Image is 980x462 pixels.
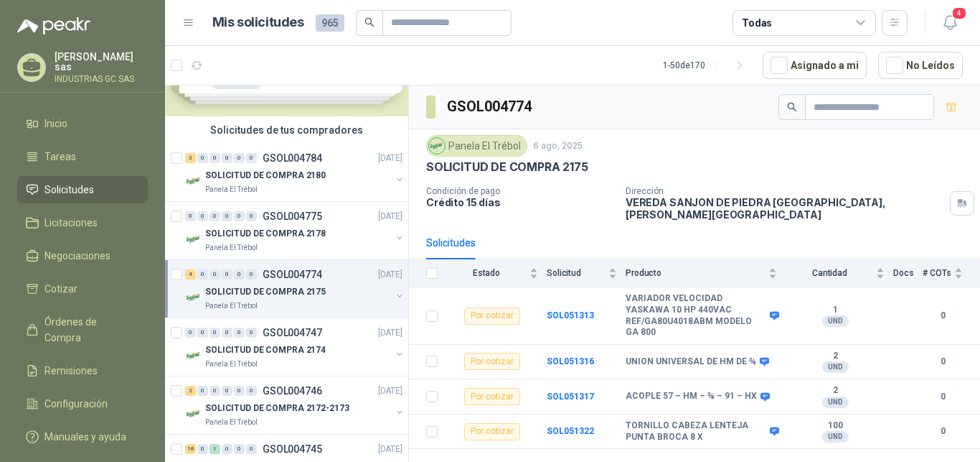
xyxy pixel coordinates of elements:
div: 0 [234,444,245,454]
p: SOLICITUD DE COMPRA 2175 [205,285,326,299]
b: 2 [786,385,885,397]
div: 0 [246,386,257,396]
span: Remisiones [44,363,98,379]
a: SOL051322 [547,426,594,436]
div: Todas [742,15,772,31]
p: Panela El Trébol [205,417,258,428]
p: [DATE] [378,210,402,223]
button: No Leídos [878,52,963,79]
div: 0 [209,386,220,396]
span: search [364,17,374,27]
a: Inicio [17,110,148,137]
img: Company Logo [185,347,202,364]
div: Panela El Trébol [426,135,527,157]
p: Panela El Trébol [205,242,258,254]
div: 0 [197,386,208,396]
p: Crédito 15 días [426,196,614,208]
th: # COTs [923,259,980,287]
b: 2 [786,351,885,362]
div: UND [822,361,849,373]
button: 4 [937,10,963,36]
a: 0 0 0 0 0 0 GSOL004775[DATE] Company LogoSOLICITUD DE COMPRA 2178Panela El Trébol [185,208,405,254]
a: Órdenes de Compra [17,308,148,351]
div: 1 [209,444,220,454]
div: 0 [234,269,245,279]
div: 0 [222,211,232,221]
a: Negociaciones [17,242,148,269]
div: 0 [246,153,257,163]
b: SOL051317 [547,392,594,402]
span: Solicitudes [44,182,94,198]
div: 0 [209,153,220,163]
div: 0 [246,211,257,221]
th: Producto [626,259,786,287]
span: Manuales y ayuda [44,429,126,445]
a: 0 0 0 0 0 0 GSOL004747[DATE] Company LogoSOLICITUD DE COMPRA 2174Panela El Trébol [185,324,405,370]
div: UND [822,315,849,327]
p: [PERSON_NAME] sas [55,52,148,72]
b: 100 [786,420,885,432]
span: search [787,102,797,112]
p: Panela El Trébol [205,359,258,370]
b: VARIADOR VELOCIDAD YASKAWA 10 HP 440VAC REF/GA80U4018ABM MODELO GA 800 [626,293,766,338]
a: Licitaciones [17,209,148,236]
a: Remisiones [17,357,148,384]
a: 3 0 0 0 0 0 GSOL004784[DATE] Company LogoSOLICITUD DE COMPRA 2180Panela El Trébol [185,149,405,195]
b: TORNILLO CABEZA LENTEJA PUNTA BROCA 8 X [626,420,766,443]
p: GSOL004774 [263,269,322,279]
h1: Mis solicitudes [212,12,304,33]
div: 0 [246,444,257,454]
div: Solicitudes de tus compradores [165,116,408,144]
span: 965 [316,14,344,32]
span: Órdenes de Compra [44,314,134,346]
div: 0 [246,269,257,279]
div: Por cotizar [464,388,520,405]
span: Licitaciones [44,215,98,231]
p: [DATE] [378,326,402,340]
p: [DATE] [378,384,402,398]
p: SOLICITUD DE COMPRA 2175 [426,160,588,175]
a: Manuales y ayuda [17,423,148,451]
b: 0 [923,425,963,438]
b: 0 [923,355,963,369]
div: 0 [222,269,232,279]
span: 4 [951,6,967,20]
span: Producto [626,268,765,278]
th: Cantidad [786,259,893,287]
div: 0 [209,328,220,338]
div: 1 - 50 de 170 [663,54,751,77]
div: 2 [185,386,196,396]
a: SOL051316 [547,356,594,366]
p: SOLICITUD DE COMPRA 2172-2173 [205,402,349,415]
div: 0 [246,328,257,338]
p: Panela El Trébol [205,300,258,312]
span: Estado [446,268,527,278]
div: 0 [234,211,245,221]
div: 0 [234,153,245,163]
div: 16 [185,444,196,454]
div: 3 [185,153,196,163]
div: Por cotizar [464,423,520,440]
p: Condición de pago [426,186,614,196]
div: 0 [197,444,208,454]
div: 0 [209,211,220,221]
p: GSOL004747 [263,328,322,338]
span: Cantidad [786,268,873,278]
img: Company Logo [429,138,445,154]
th: Estado [446,259,547,287]
h3: GSOL004774 [447,96,534,118]
div: Solicitudes [426,235,476,251]
div: 0 [209,269,220,279]
div: 0 [234,386,245,396]
p: [DATE] [378,268,402,282]
p: Panela El Trébol [205,184,258,195]
b: 1 [786,305,885,316]
a: 2 0 0 0 0 0 GSOL004746[DATE] Company LogoSOLICITUD DE COMPRA 2172-2173Panela El Trébol [185,382,405,428]
div: 0 [185,211,196,221]
img: Logo peakr [17,17,90,34]
div: 0 [222,444,232,454]
img: Company Logo [185,172,202,190]
a: Cotizar [17,275,148,302]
